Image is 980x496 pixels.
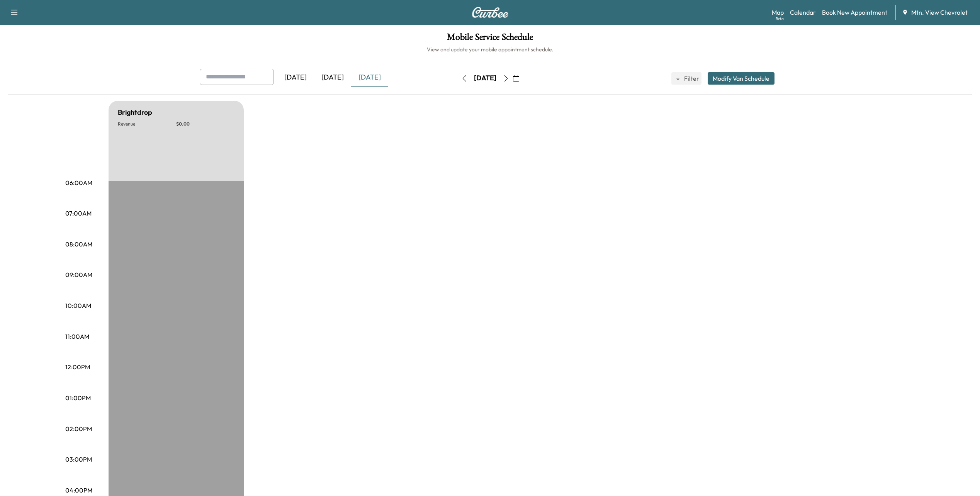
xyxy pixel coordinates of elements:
[684,74,698,83] span: Filter
[474,73,496,83] div: [DATE]
[708,72,774,85] button: Modify Van Schedule
[8,46,972,53] h6: View and update your mobile appointment schedule.
[65,178,92,187] p: 06:00AM
[277,69,314,87] div: [DATE]
[65,455,92,464] p: 03:00PM
[65,240,92,249] p: 08:00AM
[772,8,784,17] a: MapBeta
[472,7,509,18] img: Curbee Logo
[65,362,90,372] p: 12:00PM
[314,69,351,87] div: [DATE]
[65,332,89,341] p: 11:00AM
[911,8,968,17] span: Mtn. View Chevrolet
[65,486,92,495] p: 04:00PM
[351,69,388,87] div: [DATE]
[8,32,972,46] h1: Mobile Service Schedule
[118,107,152,118] h5: Brightdrop
[65,393,91,403] p: 01:00PM
[671,72,701,85] button: Filter
[822,8,887,17] a: Book New Appointment
[790,8,816,17] a: Calendar
[65,270,92,279] p: 09:00AM
[176,121,234,127] p: $ 0.00
[776,16,784,22] div: Beta
[65,301,91,310] p: 10:00AM
[65,424,92,433] p: 02:00PM
[65,209,92,218] p: 07:00AM
[118,121,176,127] p: Revenue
